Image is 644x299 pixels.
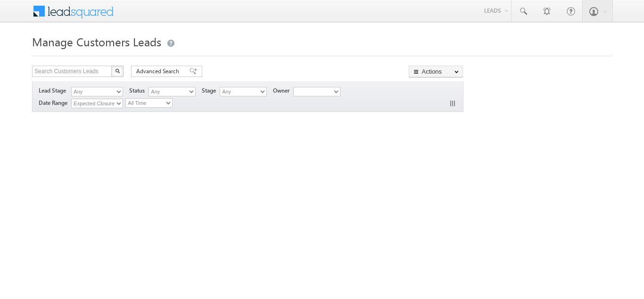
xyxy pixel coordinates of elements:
[202,86,220,95] span: Stage
[39,99,71,107] span: Date Range
[32,34,161,49] span: Manage Customers Leads
[115,68,120,73] img: Search
[129,86,149,95] span: Status
[409,66,463,77] button: Actions
[136,67,182,76] span: Advanced Search
[39,86,70,95] span: Lead Stage
[273,86,293,95] span: Owner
